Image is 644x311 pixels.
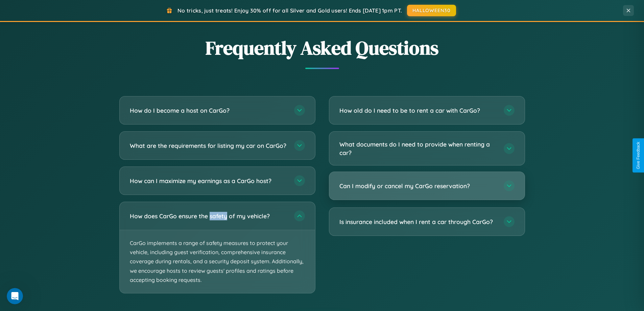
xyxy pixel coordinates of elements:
[339,140,497,157] h3: What documents do I need to provide when renting a car?
[407,5,456,16] button: HALLOWEEN30
[130,141,287,150] h3: What are the requirements for listing my car on CarGo?
[339,218,497,226] h3: Is insurance included when I rent a car through CarGo?
[130,106,287,115] h3: How do I become a host on CarGo?
[130,212,287,220] h3: How does CarGo ensure the safety of my vehicle?
[119,35,525,61] h2: Frequently Asked Questions
[177,7,402,14] span: No tricks, just treats! Enjoy 30% off for all Silver and Gold users! Ends [DATE] 1pm PT.
[636,142,641,169] div: Give Feedback
[130,177,287,185] h3: How can I maximize my earnings as a CarGo host?
[7,288,23,304] iframe: Intercom live chat
[120,230,315,293] p: CarGo implements a range of safety measures to protect your vehicle, including guest verification...
[339,182,497,190] h3: Can I modify or cancel my CarGo reservation?
[339,106,497,115] h3: How old do I need to be to rent a car with CarGo?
